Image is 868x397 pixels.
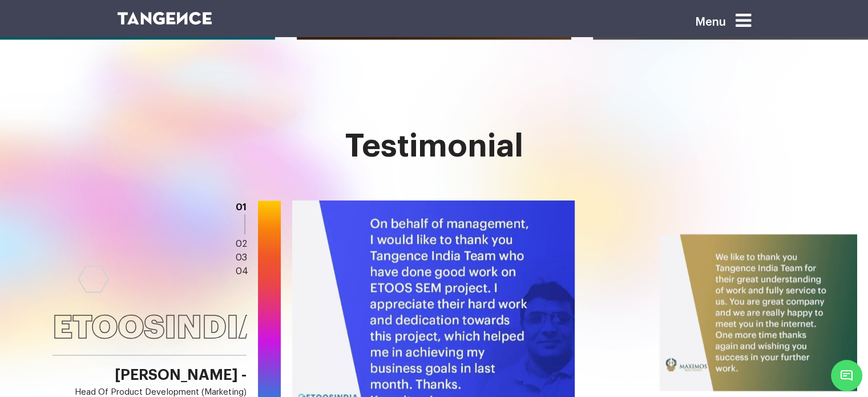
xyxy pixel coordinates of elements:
h2: Testimonial [118,129,751,164]
img: logo SVG [118,12,212,25]
a: 03 [236,253,247,262]
span: Chat Widget [831,360,862,391]
a: 04 [236,267,248,276]
a: 02 [236,239,247,248]
h2: ETOOSINDIA [53,310,247,355]
a: 01 [236,203,247,212]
